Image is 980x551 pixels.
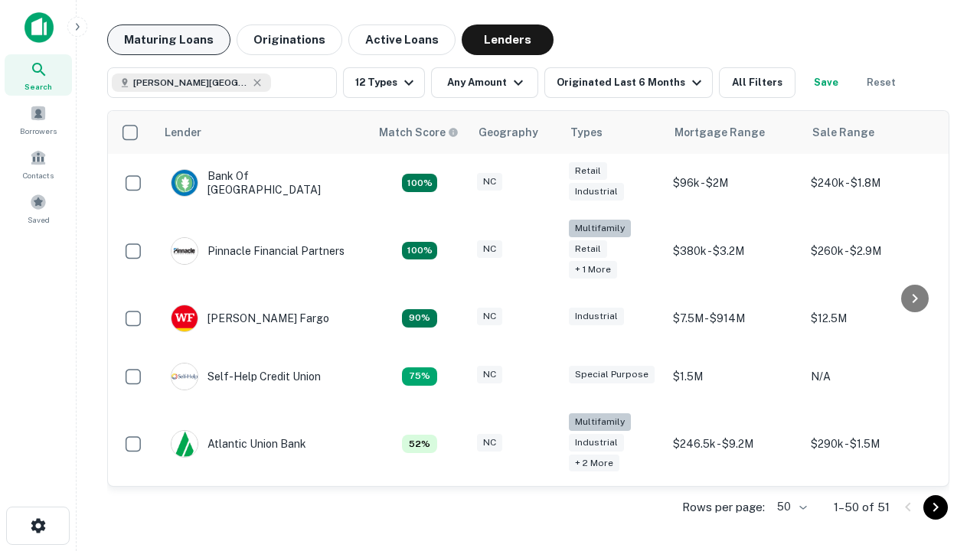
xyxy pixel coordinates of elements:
[479,123,538,142] div: Geography
[431,67,538,98] button: Any Amount
[477,366,502,383] div: NC
[171,237,345,265] div: Pinnacle Financial Partners
[5,187,72,229] a: Saved
[561,111,665,154] th: Types
[923,495,948,520] button: Go to next page
[569,261,617,279] div: + 1 more
[23,169,54,181] span: Contacts
[343,67,425,98] button: 12 Types
[171,363,321,390] div: Self-help Credit Union
[665,212,803,289] td: $380k - $3.2M
[665,347,803,406] td: $1.5M
[28,214,50,226] span: Saved
[903,429,980,502] iframe: Chat Widget
[477,240,502,258] div: NC
[665,154,803,212] td: $96k - $2M
[665,406,803,483] td: $246.5k - $9.2M
[675,123,765,142] div: Mortgage Range
[857,67,906,98] button: Reset
[569,413,631,431] div: Multifamily
[107,24,230,55] button: Maturing Loans
[682,498,765,517] p: Rows per page:
[665,289,803,347] td: $7.5M - $914M
[171,305,329,332] div: [PERSON_NAME] Fargo
[133,76,248,90] span: [PERSON_NAME][GEOGRAPHIC_DATA], [GEOGRAPHIC_DATA]
[803,154,941,212] td: $240k - $1.8M
[155,111,370,154] th: Lender
[402,174,437,192] div: Matching Properties: 14, hasApolloMatch: undefined
[5,54,72,96] a: Search
[557,73,706,92] div: Originated Last 6 Months
[379,124,459,141] div: Capitalize uses an advanced AI algorithm to match your search with the best lender. The match sco...
[477,308,502,325] div: NC
[402,309,437,328] div: Matching Properties: 12, hasApolloMatch: undefined
[402,367,437,386] div: Matching Properties: 10, hasApolloMatch: undefined
[570,123,603,142] div: Types
[803,289,941,347] td: $12.5M
[370,111,469,154] th: Capitalize uses an advanced AI algorithm to match your search with the best lender. The match sco...
[569,434,624,452] div: Industrial
[665,111,803,154] th: Mortgage Range
[803,111,941,154] th: Sale Range
[477,434,502,452] div: NC
[834,498,890,517] p: 1–50 of 51
[24,80,52,93] span: Search
[171,238,198,264] img: picture
[24,12,54,43] img: capitalize-icon.png
[402,242,437,260] div: Matching Properties: 24, hasApolloMatch: undefined
[771,496,809,518] div: 50
[171,169,354,197] div: Bank Of [GEOGRAPHIC_DATA]
[803,212,941,289] td: $260k - $2.9M
[5,99,72,140] a: Borrowers
[171,431,198,457] img: picture
[569,220,631,237] div: Multifamily
[803,406,941,483] td: $290k - $1.5M
[544,67,713,98] button: Originated Last 6 Months
[569,162,607,180] div: Retail
[569,183,624,201] div: Industrial
[569,366,655,383] div: Special Purpose
[469,111,561,154] th: Geography
[20,125,57,137] span: Borrowers
[802,67,851,98] button: Save your search to get updates of matches that match your search criteria.
[462,24,554,55] button: Lenders
[477,173,502,191] div: NC
[569,308,624,325] div: Industrial
[569,455,619,472] div: + 2 more
[803,347,941,406] td: N/A
[348,24,456,55] button: Active Loans
[569,240,607,258] div: Retail
[171,430,306,458] div: Atlantic Union Bank
[812,123,874,142] div: Sale Range
[719,67,795,98] button: All Filters
[237,24,342,55] button: Originations
[402,435,437,453] div: Matching Properties: 7, hasApolloMatch: undefined
[171,170,198,196] img: picture
[165,123,201,142] div: Lender
[5,143,72,184] a: Contacts
[171,305,198,331] img: picture
[171,364,198,390] img: picture
[379,124,456,141] h6: Match Score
